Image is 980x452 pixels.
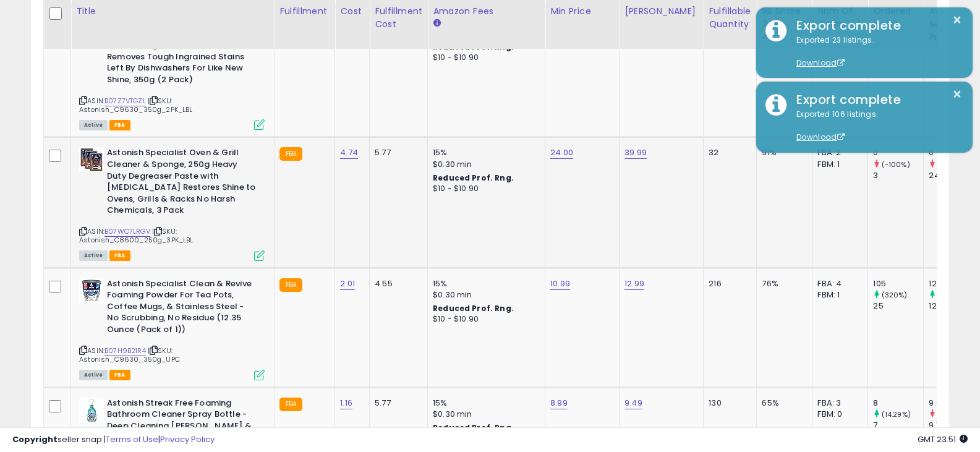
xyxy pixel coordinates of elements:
b: Astonish Specialist Clean & Revive Foaming Powder For Tea Pots, Coffee Mugs, & Stainless Steel - ... [107,278,257,339]
div: Fulfillment [279,5,330,18]
button: × [952,12,962,28]
img: 51YzPvRuBnL._SL40_.jpg [79,147,104,172]
a: 24.00 [550,147,573,159]
span: All listings currently available for purchase on Amazon [79,120,108,130]
div: 65% [762,398,803,409]
a: 4.74 [340,147,358,159]
small: FBA [279,398,302,411]
div: 130 [709,398,747,409]
div: 105 [873,278,923,289]
div: 12.72 [929,278,979,289]
small: (320%) [882,290,908,300]
div: $10 - $10.90 [433,314,535,325]
div: FBA: 2 [817,147,858,158]
div: [PERSON_NAME] [624,5,698,18]
div: FBM: 0 [817,409,858,420]
div: ASIN: [79,147,265,259]
div: Amazon Fees [433,5,540,18]
div: 32 [709,147,747,158]
a: Terms of Use [106,433,158,445]
span: | SKU: Astonish_C9630_350g_2PK_LBL [79,96,193,114]
button: × [952,87,962,102]
span: | SKU: Astonish_C8600_250g_3PK_LBL [79,226,194,245]
div: FBM: 1 [817,159,858,170]
div: Fulfillment Cost [375,5,422,31]
div: 8 [873,398,923,409]
img: 41yBXSt08fL._SL40_.jpg [79,278,104,303]
div: 5.77 [375,147,418,158]
div: Export complete [787,17,963,35]
div: Cost [340,5,364,18]
small: Amazon Fees. [433,18,440,29]
div: FBA: 4 [817,278,858,289]
a: 12.99 [624,278,644,290]
a: Download [796,132,845,142]
div: $0.30 min [433,159,535,170]
div: 4.55 [375,278,418,289]
div: 24 [929,170,979,181]
span: FBA [109,370,130,380]
div: ASIN: [79,278,265,379]
strong: Copyright [12,433,58,445]
div: 0 [873,147,923,158]
a: Privacy Policy [160,433,215,445]
div: ASIN: [79,17,265,129]
div: FBA: 3 [817,398,858,409]
span: All listings currently available for purchase on Amazon [79,370,108,380]
div: seller snap | | [12,434,215,446]
div: 3 [873,170,923,181]
small: (-100%) [882,160,910,169]
div: 76% [762,278,803,289]
div: 15% [433,147,535,158]
a: Download [796,58,845,68]
a: 2.01 [340,278,355,290]
div: 216 [709,278,747,289]
a: 39.99 [624,147,647,159]
div: 15% [433,278,535,289]
a: 8.99 [550,397,568,409]
span: | SKU: Astonish_C9630_350g_UPC [79,346,180,364]
div: 25 [873,301,923,312]
a: 1.16 [340,397,352,409]
div: $10 - $10.90 [433,184,535,194]
b: Astonish Specialist Clean & Revive Foaming Powder For Tea Pots, Coffee Mugs, & Stainless Steel - ... [107,17,257,88]
div: Fulfillable Quantity [709,5,751,31]
div: $0.30 min [433,409,535,420]
div: Export complete [787,91,963,109]
div: Exported 23 listings. [787,35,963,69]
span: FBA [109,250,130,261]
div: Exported 106 listings. [787,109,963,143]
span: 2025-09-15 23:51 GMT [918,433,968,445]
div: $10 - $10.90 [433,53,535,63]
small: FBA [279,278,302,292]
a: B07H9B21R4 [104,346,146,356]
img: 31ZYhBNim+L._SL40_.jpg [79,398,104,422]
a: B07Z7VTGZL [104,96,146,106]
div: 5.77 [375,398,418,409]
a: 9.49 [624,397,642,409]
div: Title [76,5,269,18]
a: B07WC7LRGV [104,226,150,237]
div: 9.07 [929,398,979,409]
div: BB Share 24h. [762,5,807,31]
div: Ordered Items [873,5,918,31]
div: 91% [762,147,803,158]
span: All listings currently available for purchase on Amazon [79,250,108,261]
small: FBA [279,147,302,161]
b: Reduced Prof. Rng. [433,303,514,313]
div: 12.19 [929,301,979,312]
div: FBM: 1 [817,289,858,301]
div: $0.30 min [433,289,535,301]
div: Avg Selling Price [929,5,974,44]
div: Num of Comp. [817,5,863,31]
b: Astonish Specialist Oven & Grill Cleaner & Sponge, 250g Heavy Duty Degreaser Paste with [MEDICAL_... [107,147,257,219]
small: (14.29%) [882,409,911,419]
div: Min Price [550,5,614,18]
div: 0 [929,147,979,158]
div: 15% [433,398,535,409]
a: 10.99 [550,278,570,290]
span: FBA [109,120,130,130]
b: Reduced Prof. Rng. [433,173,514,183]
